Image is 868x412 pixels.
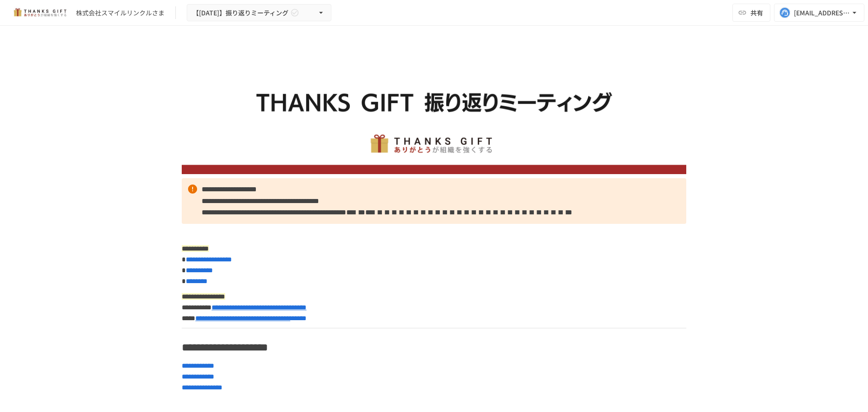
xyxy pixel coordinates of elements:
[76,8,165,18] div: 株式会社スマイルリンクルさま
[11,5,69,20] img: mMP1OxWUAhQbsRWCurg7vIHe5HqDpP7qZo7fRoNLXQh
[750,8,763,18] span: 共有
[794,7,850,19] div: [EMAIL_ADDRESS][DOMAIN_NAME]
[193,7,288,19] span: 【[DATE]】振り返りミーティング
[187,4,331,22] button: 【[DATE]】振り返りミーティング
[182,48,686,174] img: txIBBKSoq4Ubj3iRtu1DfW8vwDavss4rCvoAorCf3sw
[774,4,864,22] button: [EMAIL_ADDRESS][DOMAIN_NAME]
[732,4,770,22] button: 共有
